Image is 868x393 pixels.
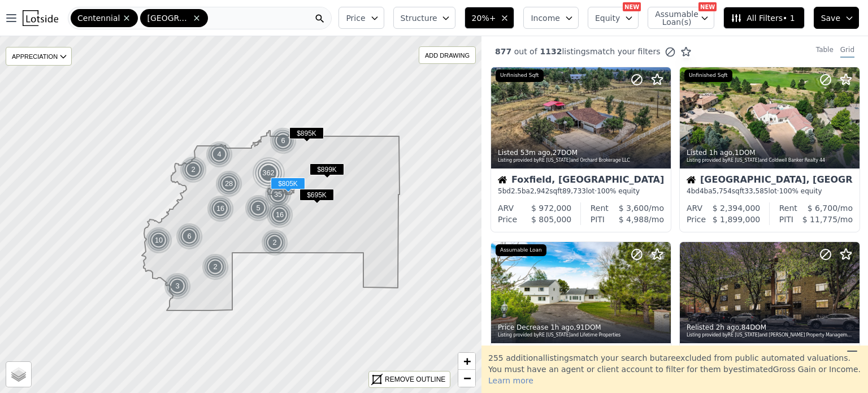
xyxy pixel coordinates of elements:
img: g1.png [270,127,297,154]
img: g1.png [215,170,243,197]
button: Assumable Loan(s) [648,7,714,29]
img: House [498,175,507,184]
div: [GEOGRAPHIC_DATA], [GEOGRAPHIC_DATA] [687,175,853,187]
span: $ 4,988 [619,215,649,224]
div: 16 [207,195,234,222]
img: g1.png [266,201,294,228]
span: − [463,371,471,385]
button: Structure [393,7,455,29]
div: Unfinished Sqft [684,70,732,82]
div: ARV [498,202,514,214]
div: Listing provided by RE [US_STATE] and Lifetime Properties [498,332,665,339]
a: Layers [6,362,31,387]
div: 6 [270,127,297,154]
span: + [463,354,471,368]
div: $695K [300,189,334,205]
span: [GEOGRAPHIC_DATA]-[GEOGRAPHIC_DATA]-[GEOGRAPHIC_DATA] [147,12,190,24]
div: Price [498,214,517,225]
div: /mo [609,202,664,214]
div: APPRECIATION [6,47,72,66]
div: NEW [698,2,717,11]
img: House [687,175,696,184]
span: 1132 [537,47,562,56]
div: 6 [176,223,203,250]
time: 2025-08-14 01:34 [709,149,732,157]
div: Unfinished Sqft [496,70,544,82]
div: /mo [605,214,664,225]
div: Foxfield, [GEOGRAPHIC_DATA] [498,175,664,187]
div: REMOVE OUTLINE [385,374,445,385]
div: Table [816,45,834,58]
img: g1.png [207,195,235,222]
span: $ 11,775 [802,215,837,224]
div: $899K [310,163,344,180]
img: g1.png [164,273,192,300]
span: 2,942 [530,187,549,195]
div: Listed , 27 DOM [498,148,665,157]
span: $695K [300,189,334,201]
div: $895K [289,127,324,144]
time: 2025-08-14 00:58 [716,323,739,331]
span: $805K [271,178,305,189]
img: g1.png [180,156,207,183]
div: Listing provided by RE [US_STATE] and Coldwell Banker Realty 44 [687,157,854,164]
img: g5.png [251,156,286,190]
button: Equity [588,7,639,29]
div: 362 [251,156,285,190]
div: Listed , 1 DOM [687,148,854,157]
div: 255 additional listing s match your search but are excluded from public automated valuations. You... [481,346,868,393]
span: $ 1,899,000 [713,215,761,224]
img: g1.png [264,181,292,208]
div: Relisted , 84 DOM [687,323,854,332]
span: $ 3,600 [619,204,649,213]
button: 20%+ [465,7,515,29]
div: /mo [793,214,853,225]
span: Centennial [77,12,120,24]
span: $ 6,700 [808,204,837,213]
div: 5 [245,195,272,222]
div: ARV [687,202,702,214]
span: 5,754 [713,187,732,195]
time: 2025-08-14 01:30 [550,323,574,331]
a: Zoom in [458,353,475,370]
span: Assumable Loan(s) [655,10,691,26]
span: Save [821,12,840,24]
div: Assumable Loan [496,244,546,257]
img: g1.png [206,141,233,168]
div: 2 [261,229,288,256]
div: PITI [591,214,605,225]
a: Listed 53m ago,27DOMListing provided byRE [US_STATE]and Orchard Brokerage LLCUnfinished SqftHouse... [491,67,670,232]
span: match your filters [590,46,661,57]
div: Listing provided by RE [US_STATE] and Orchard Brokerage LLC [498,157,665,164]
button: Save [814,7,859,29]
div: PITI [779,214,793,225]
span: $895K [289,127,324,139]
div: 10 [145,227,172,254]
div: Price [687,214,706,225]
span: Equity [595,12,620,24]
div: 4 bd 4 ba sqft lot · 100% equity [687,187,853,196]
div: 2 [180,156,207,183]
img: g1.png [176,223,203,250]
span: $899K [310,163,344,175]
div: Grid [840,45,854,58]
span: 877 [495,47,511,56]
div: Rent [591,202,609,214]
span: $ 2,394,000 [713,204,761,213]
div: 28 [215,170,242,197]
span: Price [346,12,365,24]
img: g1.png [261,229,289,256]
div: 4 [206,141,233,168]
a: Zoom out [458,370,475,387]
div: Price Decrease , 91 DOM [498,323,665,332]
span: Income [531,12,560,24]
span: Structure [401,12,437,24]
div: Listing provided by RE [US_STATE] and [PERSON_NAME] Property Management and Real Estate [687,332,854,339]
span: 33,585 [744,187,768,195]
div: 16 [266,201,293,228]
div: 3 [164,273,191,300]
img: g1.png [245,195,272,222]
div: ADD DRAWING [419,47,475,63]
div: /mo [797,202,853,214]
div: NEW [623,2,641,11]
